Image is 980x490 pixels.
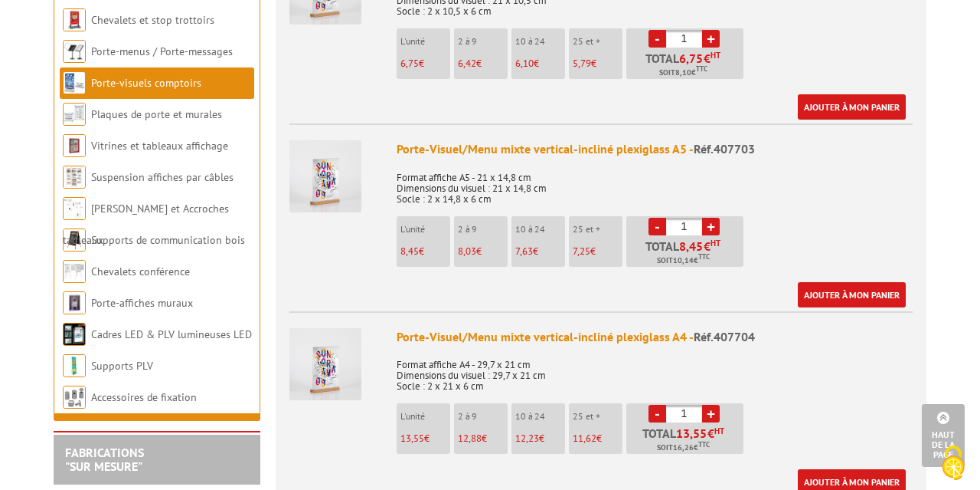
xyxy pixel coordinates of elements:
span: Réf.407704 [694,329,755,344]
span: 13,55 [400,432,424,445]
a: Supports PLV [91,359,153,373]
a: Supports de communication bois [91,233,245,247]
img: Porte-menus / Porte-messages [63,40,86,63]
img: Suspension affiches par câbles [63,166,86,189]
p: 10 à 24 [515,36,565,47]
p: € [400,58,450,69]
a: Porte-visuels comptoirs [91,76,201,90]
span: 8,45 [679,240,704,252]
p: 25 et + [573,36,622,47]
span: Soit € [657,255,710,267]
a: Vitrines et tableaux affichage [91,139,228,153]
a: Accessoires de fixation [91,390,197,404]
p: 10 à 24 [515,224,565,235]
a: Haut de la page [922,404,965,467]
a: + [702,218,720,235]
span: 12,88 [458,432,482,445]
img: Porte-Visuel/Menu mixte vertical-incliné plexiglass A5 [289,140,361,212]
img: Porte-affiches muraux [63,291,86,314]
div: Porte-Visuel/Menu mixte vertical-incliné plexiglass A4 - [397,328,913,346]
a: Ajouter à mon panier [798,282,906,307]
p: 2 à 9 [458,36,508,47]
p: € [515,58,565,69]
span: 5,79 [573,57,591,70]
span: 6,75 [679,52,704,64]
span: 11,62 [573,432,596,445]
p: Format affiche A5 - 21 x 14,8 cm Dimensions du visuel : 21 x 14,8 cm Socle : 2 x 14,8 x 6 cm [397,162,913,205]
a: Porte-menus / Porte-messages [91,44,233,58]
span: 6,10 [515,57,534,70]
span: € [704,240,710,252]
img: Porte-Visuel/Menu mixte vertical-incliné plexiglass A4 [289,328,361,400]
sup: TTC [698,440,710,449]
span: Soit € [657,442,710,454]
span: 6,42 [458,57,476,70]
a: + [702,405,720,423]
p: € [458,433,508,444]
img: Supports PLV [63,354,86,377]
span: € [707,427,714,439]
p: Total [630,52,743,79]
img: Chevalets conférence [63,260,86,283]
p: € [400,433,450,444]
p: 25 et + [573,411,622,422]
img: Porte-visuels comptoirs [63,71,86,94]
span: Soit € [659,67,707,79]
p: Format affiche A4 - 29,7 x 21 cm Dimensions du visuel : 29,7 x 21 cm Socle : 2 x 21 x 6 cm [397,349,913,392]
span: 16,26 [673,442,694,454]
a: Cadres LED & PLV lumineuses LED [91,327,252,341]
p: € [458,58,508,69]
p: 2 à 9 [458,411,508,422]
p: L'unité [400,36,450,47]
p: € [573,246,622,257]
p: L'unité [400,224,450,235]
p: € [515,433,565,444]
button: Cookies (fenêtre modale) [926,438,980,490]
sup: HT [714,426,724,436]
span: 6,75 [400,57,419,70]
span: 12,23 [515,432,539,445]
a: - [648,30,666,48]
p: Total [630,427,743,454]
sup: HT [710,50,720,61]
span: 7,25 [573,245,590,258]
a: Suspension affiches par câbles [91,170,234,184]
sup: TTC [698,252,710,261]
a: FABRICATIONS"Sur Mesure" [65,445,144,474]
a: Ajouter à mon panier [798,94,906,120]
a: Porte-affiches muraux [91,296,193,310]
a: - [648,218,666,235]
img: Chevalets et stop trottoirs [63,8,86,31]
span: 8,03 [458,245,476,258]
p: € [573,58,622,69]
span: € [704,52,710,64]
span: 7,63 [515,245,533,258]
img: Plaques de porte et murales [63,103,86,126]
img: Cadres LED & PLV lumineuses LED [63,323,86,346]
a: - [648,405,666,423]
span: 13,55 [676,427,707,439]
sup: HT [710,238,720,248]
a: Chevalets et stop trottoirs [91,13,214,27]
span: 8,10 [675,67,691,79]
p: 25 et + [573,224,622,235]
a: [PERSON_NAME] et Accroches tableaux [63,202,229,247]
p: L'unité [400,411,450,422]
span: 8,45 [400,245,419,258]
p: € [458,246,508,257]
span: 10,14 [673,255,694,267]
img: Cookies (fenêtre modale) [934,444,972,482]
img: Cimaises et Accroches tableaux [63,197,86,220]
div: Porte-Visuel/Menu mixte vertical-incliné plexiglass A5 - [397,140,913,158]
img: Vitrines et tableaux affichage [63,134,86,157]
sup: TTC [696,64,707,73]
img: Accessoires de fixation [63,386,86,409]
a: Plaques de porte et murales [91,107,222,121]
p: Total [630,240,743,267]
span: Réf.407703 [694,141,755,156]
a: + [702,30,720,48]
a: Chevalets conférence [91,265,190,278]
p: € [515,246,565,257]
p: 2 à 9 [458,224,508,235]
p: 10 à 24 [515,411,565,422]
